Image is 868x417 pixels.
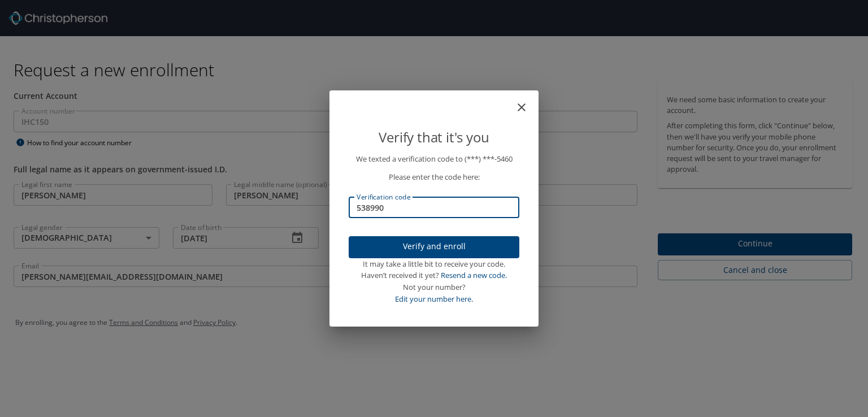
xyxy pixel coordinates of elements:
[349,127,519,148] p: Verify that it's you
[441,270,507,280] a: Resend a new code.
[349,171,519,183] p: Please enter the code here:
[358,240,510,254] span: Verify and enroll
[349,281,519,293] div: Not your number?
[395,294,473,304] a: Edit your number here.
[349,270,519,281] div: Haven’t received it yet?
[349,236,519,258] button: Verify and enroll
[349,258,519,270] div: It may take a little bit to receive your code.
[520,95,534,108] button: close
[349,153,519,165] p: We texted a verification code to (***) ***- 5460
